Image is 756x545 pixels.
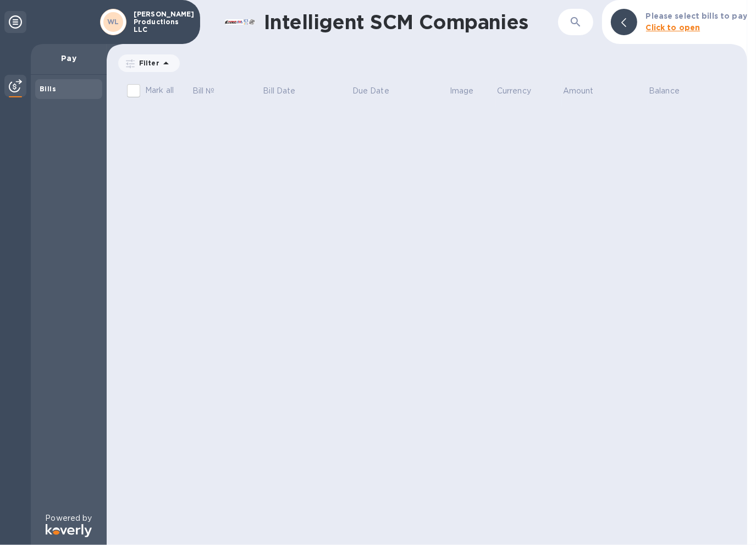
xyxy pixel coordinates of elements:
span: Balance [649,85,694,97]
p: Image [450,85,474,97]
p: [PERSON_NAME] Productions LLC [134,10,189,34]
h1: Intelligent SCM Companies [264,10,558,34]
span: Bill № [192,85,229,97]
b: Bills [40,85,56,93]
span: Bill Date [263,85,310,97]
p: Currency [497,85,531,97]
p: Amount [563,85,594,97]
span: Due Date [352,85,404,97]
img: Logo [46,524,92,537]
p: Powered by [45,513,92,524]
p: Due Date [352,85,389,97]
span: Amount [563,85,608,97]
b: Please select bills to pay [646,12,747,20]
b: WL [107,18,119,26]
p: Balance [649,85,680,97]
p: Filter [135,58,159,68]
b: Click to open [646,23,700,32]
p: Bill Date [263,85,295,97]
p: Bill № [192,85,215,97]
p: Pay [40,53,98,64]
p: Mark all [145,85,174,96]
